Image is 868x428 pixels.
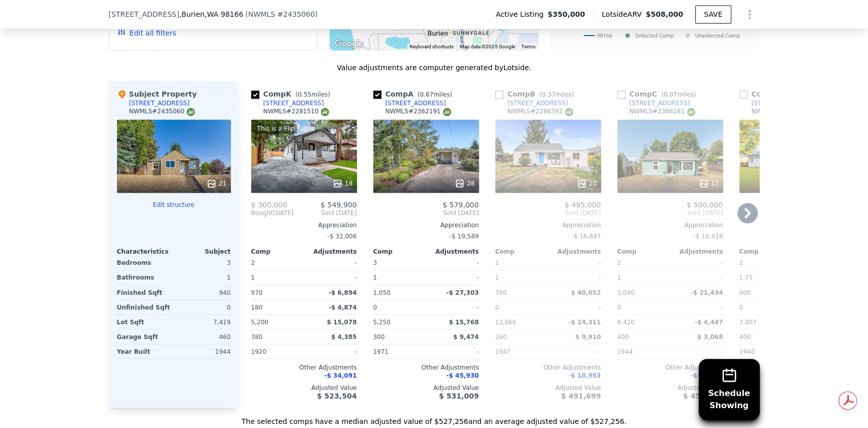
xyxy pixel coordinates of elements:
[561,391,601,400] span: $ 491,699
[617,344,668,358] div: 1944
[321,108,329,116] img: NWMLS Logo
[617,383,723,391] div: Adjusted Value
[428,270,479,285] div: -
[306,344,357,358] div: -
[109,63,760,73] div: Value adjustments are computer generated by Lotside .
[187,108,195,116] img: NWMLS Logo
[548,9,585,19] span: $350,000
[204,10,243,18] span: , WA 98166
[550,270,601,285] div: -
[617,221,723,229] div: Appreciation
[176,300,231,314] div: 0
[293,209,356,217] span: Sold [DATE]
[251,248,304,256] div: Comp
[495,248,548,256] div: Comp
[739,289,751,296] span: 900
[385,107,451,116] div: NWMLS # 2362191
[117,248,174,256] div: Characteristics
[694,233,723,240] span: -$ 16,916
[263,107,329,116] div: NWMLS # 2281510
[373,289,391,296] span: 1,050
[617,89,700,99] div: Comp C
[672,256,723,270] div: -
[332,37,366,50] img: Google
[495,270,546,285] div: 1
[251,303,263,311] span: 180
[670,248,723,256] div: Adjustments
[672,300,723,314] div: -
[577,178,596,189] div: 23
[117,344,172,358] div: Year Built
[495,363,601,371] div: Other Adjustments
[617,318,635,325] span: 8,420
[373,209,479,217] span: Sold [DATE]
[739,248,792,256] div: Comp
[442,201,478,209] span: $ 579,000
[179,9,243,19] span: , Burien
[251,221,357,229] div: Appreciation
[176,329,231,344] div: 460
[246,9,318,19] div: ( )
[117,89,197,99] div: Subject Property
[373,89,456,99] div: Comp A
[564,201,601,209] span: $ 485,000
[568,318,601,325] span: -$ 24,311
[410,43,454,50] button: Keyboard shortcuts
[251,201,287,209] span: $ 300,000
[251,344,302,358] div: 1920
[428,300,479,314] div: -
[455,178,474,189] div: 28
[683,391,723,400] span: $ 457,548
[550,344,601,358] div: -
[691,372,723,379] span: -$ 19,639
[495,289,507,296] span: 780
[117,256,172,270] div: Bedrooms
[176,344,231,358] div: 1944
[251,89,334,99] div: Comp K
[373,270,424,285] div: 1
[263,99,324,107] div: [STREET_ADDRESS]
[617,303,621,311] span: 0
[495,383,601,391] div: Adjusted Value
[550,300,601,314] div: -
[664,91,677,98] span: 0.07
[739,229,845,243] div: -
[129,107,195,116] div: NWMLS # 2435060
[176,256,231,270] div: 3
[176,270,231,285] div: 1
[521,44,535,49] a: Terms (opens in new tab)
[697,333,723,340] span: $ 3,068
[739,221,845,229] div: Appreciation
[630,107,695,116] div: NWMLS # 2386181
[446,372,479,379] span: -$ 45,930
[495,259,499,266] span: 2
[617,333,629,340] span: 400
[739,344,790,358] div: 1940
[373,333,385,340] span: 300
[291,91,334,98] span: ( miles)
[507,107,573,116] div: NWMLS # 2286392
[324,372,357,379] span: -$ 34,091
[251,363,357,371] div: Other Adjustments
[672,344,723,358] div: -
[507,99,568,107] div: [STREET_ADDRESS]
[617,363,723,371] div: Other Adjustments
[306,256,357,270] div: -
[206,178,226,189] div: 21
[646,10,683,18] span: $508,000
[695,32,740,39] text: Unselected Comp
[695,318,723,325] span: -$ 4,447
[117,270,172,285] div: Bathrooms
[443,108,451,116] img: NWMLS Logo
[617,270,668,285] div: 1
[496,9,548,19] span: Active Listing
[328,303,356,311] span: -$ 4,874
[630,99,690,107] div: [STREET_ADDRESS]
[446,289,479,296] span: -$ 27,303
[752,99,812,107] div: [STREET_ADDRESS]
[495,318,517,325] span: 13,066
[251,270,302,285] div: 1
[109,9,179,19] span: [STREET_ADDRESS]
[575,333,601,340] span: $ 9,910
[373,303,377,311] span: 0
